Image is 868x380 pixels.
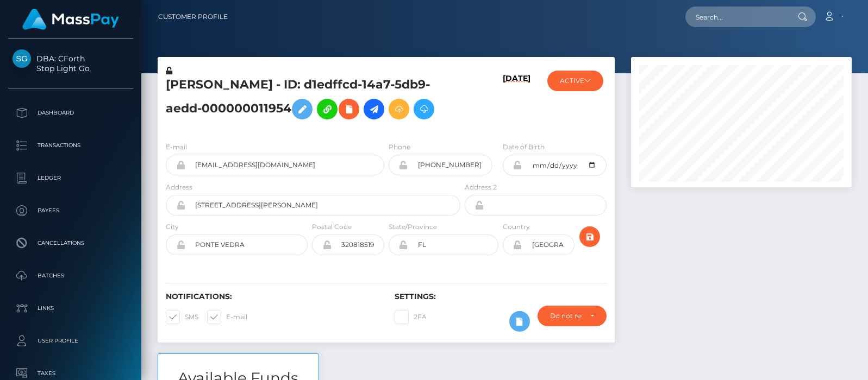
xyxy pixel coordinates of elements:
[8,295,133,322] a: Links
[395,310,427,324] label: 2FA
[13,300,129,316] p: Links
[547,71,603,91] button: ACTIVE
[13,202,129,219] p: Payees
[22,9,119,30] img: MassPay Logo
[166,310,198,324] label: SMS
[166,142,187,152] label: E-mail
[8,197,133,224] a: Payees
[166,222,179,232] label: City
[13,137,129,154] p: Transactions
[166,182,192,192] label: Address
[8,54,133,73] span: DBA: CForth Stop Light Go
[465,182,497,192] label: Address 2
[8,99,133,126] a: Dashboard
[166,77,454,125] h5: [PERSON_NAME] - ID: d1edffcd-14a7-5db9-aedd-000000011954
[8,327,133,354] a: User Profile
[13,49,31,68] img: Stop Light Go
[503,74,530,129] h6: [DATE]
[503,222,530,232] label: Country
[13,170,129,186] p: Ledger
[166,292,378,301] h6: Notifications:
[550,312,582,320] div: Do not require
[8,230,133,257] a: Cancellations
[13,105,129,121] p: Dashboard
[207,310,247,324] label: E-mail
[503,142,545,152] label: Date of Birth
[685,7,788,27] input: Search...
[13,268,129,284] p: Batches
[13,333,129,349] p: User Profile
[395,292,607,301] h6: Settings:
[312,222,352,232] label: Postal Code
[158,5,228,28] a: Customer Profile
[389,222,437,232] label: State/Province
[8,164,133,192] a: Ledger
[538,306,607,326] button: Do not require
[389,142,410,152] label: Phone
[8,132,133,159] a: Transactions
[13,235,129,251] p: Cancellations
[364,99,384,119] a: Initiate Payout
[8,262,133,289] a: Batches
